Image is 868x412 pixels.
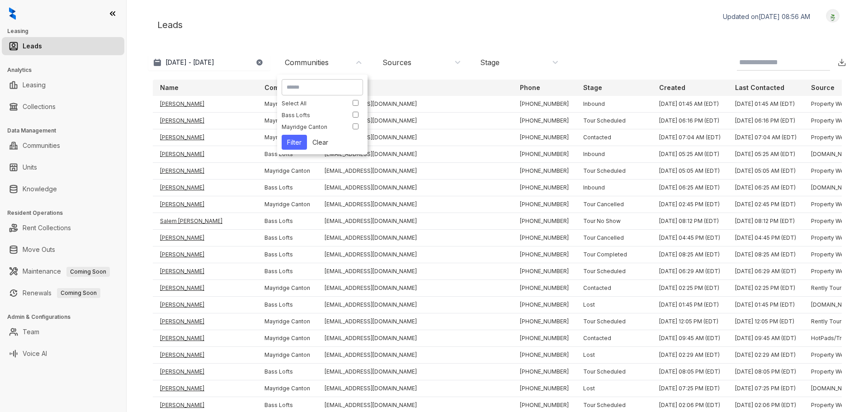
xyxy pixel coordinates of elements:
td: [PHONE_NUMBER] [513,246,576,263]
td: Tour Scheduled [576,364,652,380]
td: [DATE] 08:12 PM (EDT) [728,213,804,230]
td: Mayridge Canton [257,163,317,180]
td: Tour Scheduled [576,263,652,280]
td: [PERSON_NAME] [153,246,257,263]
td: [EMAIL_ADDRESS][DOMAIN_NAME] [317,180,513,196]
td: [PHONE_NUMBER] [513,180,576,196]
td: Bass Lofts [257,297,317,313]
td: [DATE] 07:04 AM (EDT) [652,129,728,146]
td: [PERSON_NAME] [153,96,257,113]
td: [EMAIL_ADDRESS][DOMAIN_NAME] [317,113,513,129]
td: Bass Lofts [257,364,317,380]
li: Rent Collections [2,219,124,237]
li: Team [2,323,124,341]
h3: Admin & Configurations [7,313,126,321]
td: [PHONE_NUMBER] [513,196,576,213]
td: [PHONE_NUMBER] [513,263,576,280]
a: Knowledge [23,180,57,198]
td: [DATE] 06:29 AM (EDT) [652,263,728,280]
td: Bass Lofts [257,213,317,230]
td: [DATE] 08:05 PM (EDT) [728,364,804,380]
td: [DATE] 01:45 PM (EDT) [728,297,804,313]
img: SearchIcon [820,58,828,66]
td: [DATE] 07:25 PM (EDT) [652,380,728,397]
a: Units [23,158,37,176]
li: Leads [2,37,124,55]
td: [DATE] 09:45 AM (EDT) [652,330,728,347]
td: [DATE] 06:25 AM (EDT) [728,180,804,196]
td: [DATE] 02:25 PM (EDT) [652,280,728,297]
td: [DATE] 08:25 AM (EDT) [728,246,804,263]
td: [DATE] 02:45 PM (EDT) [652,196,728,213]
td: Mayridge Canton [257,113,317,129]
td: [EMAIL_ADDRESS][DOMAIN_NAME] [317,263,513,280]
td: Mayridge Canton [257,280,317,297]
img: logo [9,7,16,20]
p: Last Contacted [735,83,784,92]
td: [PERSON_NAME] [153,230,257,246]
li: Leasing [2,76,124,94]
td: Tour Scheduled [576,313,652,330]
li: Collections [2,98,124,116]
td: [PERSON_NAME] [153,313,257,330]
td: Bass Lofts [257,263,317,280]
td: [DATE] 06:16 PM (EDT) [728,113,804,129]
td: Tour No Show [576,213,652,230]
td: [EMAIL_ADDRESS][DOMAIN_NAME] [317,297,513,313]
a: Collections [23,98,56,116]
p: Stage [583,83,602,92]
li: Renewals [2,284,124,302]
div: Sources [382,57,411,67]
p: Created [659,83,685,92]
td: Bass Lofts [257,230,317,246]
td: [DATE] 06:16 PM (EDT) [652,113,728,129]
li: Voice AI [2,345,124,363]
td: [DATE] 05:25 AM (EDT) [652,146,728,163]
td: Bass Lofts [257,246,317,263]
td: Mayridge Canton [257,330,317,347]
td: [PHONE_NUMBER] [513,113,576,129]
td: [PHONE_NUMBER] [513,380,576,397]
div: Mayridge Canton [282,123,343,130]
td: [DATE] 06:25 AM (EDT) [652,180,728,196]
td: Lost [576,380,652,397]
td: [PHONE_NUMBER] [513,280,576,297]
p: Source [811,83,835,92]
li: Knowledge [2,180,124,198]
li: Move Outs [2,241,124,259]
td: [EMAIL_ADDRESS][DOMAIN_NAME] [317,213,513,230]
td: [PHONE_NUMBER] [513,330,576,347]
td: Lost [576,297,652,313]
button: Filter [282,135,307,150]
td: [EMAIL_ADDRESS][DOMAIN_NAME] [317,330,513,347]
h3: Resident Operations [7,209,126,217]
p: Updated on [DATE] 08:56 AM [723,12,810,21]
td: [PERSON_NAME] [153,163,257,180]
td: [DATE] 07:04 AM (EDT) [728,129,804,146]
td: [DATE] 12:05 PM (EDT) [728,313,804,330]
div: Stage [480,57,500,67]
td: [PERSON_NAME] [153,180,257,196]
td: [EMAIL_ADDRESS][DOMAIN_NAME] [317,364,513,380]
td: Tour Completed [576,246,652,263]
td: [DATE] 05:05 AM (EDT) [652,163,728,180]
td: [DATE] 02:45 PM (EDT) [728,196,804,213]
a: RenewalsComing Soon [23,284,100,302]
td: Contacted [576,129,652,146]
td: Tour Cancelled [576,196,652,213]
td: [EMAIL_ADDRESS][DOMAIN_NAME] [317,380,513,397]
td: Inbound [576,146,652,163]
td: Mayridge Canton [257,196,317,213]
td: [EMAIL_ADDRESS][DOMAIN_NAME] [317,246,513,263]
td: Mayridge Canton [257,96,317,113]
td: [PHONE_NUMBER] [513,96,576,113]
h3: Analytics [7,66,126,74]
td: [PERSON_NAME] [153,113,257,129]
td: [DATE] 04:45 PM (EDT) [652,230,728,246]
li: Communities [2,137,124,155]
td: [EMAIL_ADDRESS][DOMAIN_NAME] [317,129,513,146]
a: Team [23,323,39,341]
a: Leads [23,37,42,55]
td: Lost [576,347,652,364]
div: Select All [282,100,343,107]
